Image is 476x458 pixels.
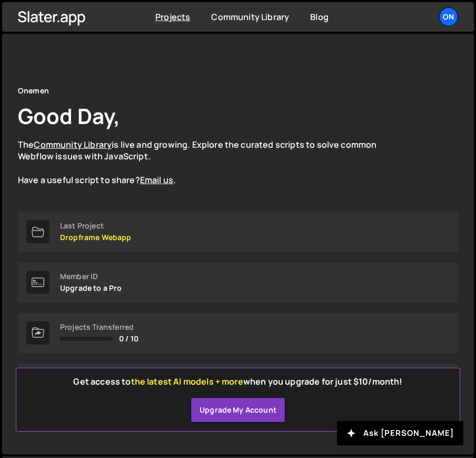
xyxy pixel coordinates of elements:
p: The is live and growing. Explore the curated scripts to solve common Webflow issues with JavaScri... [18,139,397,186]
a: Community Library [34,139,112,150]
a: Last Project Dropframe Webapp [18,212,458,252]
a: Blog [310,11,329,23]
p: Dropframe Webapp [60,233,132,242]
div: Projects Transferred [60,323,138,331]
a: Upgrade my account [191,397,285,423]
div: Member ID [60,272,122,281]
a: Projects [155,11,190,23]
a: Community Library [211,11,289,23]
h2: Get access to when you upgrade for just $10/month! [73,377,402,387]
p: Upgrade to a Pro [60,284,122,292]
span: 0 / 10 [119,335,138,343]
div: Last Project [60,222,132,230]
a: Email us [140,174,173,186]
a: On [439,7,458,26]
span: the latest AI models + more [131,376,243,387]
h1: Good Day, [18,101,120,130]
div: Onemen [18,84,49,97]
button: Ask [PERSON_NAME] [337,421,463,445]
